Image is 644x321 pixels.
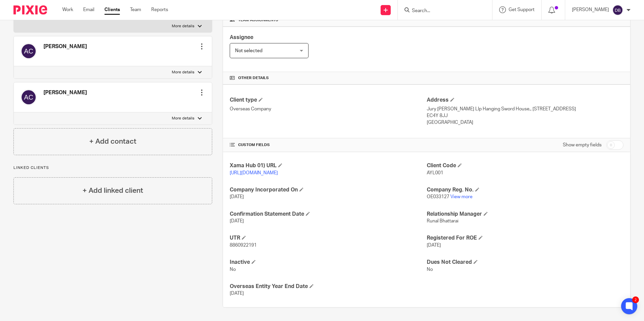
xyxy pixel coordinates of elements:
img: svg%3E [21,43,37,59]
p: EC4Y 8JJ [427,112,623,119]
h4: UTR [230,235,426,242]
h4: + Add contact [89,136,136,147]
h4: [PERSON_NAME] [43,43,87,50]
span: 8860922191 [230,243,257,248]
h4: Xama Hub 01) URL [230,162,426,169]
span: No [427,267,433,272]
span: [DATE] [230,194,244,199]
span: Runal Bhattarai [427,219,458,223]
h4: Company Reg. No. [427,186,623,193]
p: Overseas Company [230,106,426,112]
img: Pixie [13,5,47,14]
input: Search [411,8,472,14]
p: [PERSON_NAME] [572,6,609,13]
p: More details [172,70,194,75]
h4: + Add linked client [83,185,143,196]
h4: Address [427,97,623,104]
p: [GEOGRAPHIC_DATA] [427,119,623,126]
label: Show empty fields [563,142,602,148]
a: [URL][DOMAIN_NAME] [230,171,278,175]
p: Linked clients [13,165,212,171]
h4: Client type [230,97,426,104]
h4: Registered For ROE [427,235,623,242]
span: [DATE] [427,243,441,248]
a: Email [83,6,94,13]
p: More details [172,24,194,29]
h4: Confirmation Statement Date [230,211,426,218]
span: AYL001 [427,171,443,175]
span: Get Support [509,7,535,12]
span: [DATE] [230,219,244,223]
a: Clients [104,6,120,13]
h4: [PERSON_NAME] [43,89,87,96]
img: svg%3E [612,5,623,15]
h4: CUSTOM FIELDS [230,142,426,148]
h4: Relationship Manager [427,211,623,218]
span: Not selected [235,48,262,53]
a: Team [130,6,141,13]
h4: Dues Not Cleared [427,259,623,266]
h4: Inactive [230,259,426,266]
span: OE033127 [427,194,449,199]
h4: Company Incorporated On [230,186,426,193]
span: Other details [238,75,269,81]
a: Reports [151,6,168,13]
img: svg%3E [21,89,37,105]
span: [DATE] [230,291,244,296]
a: View more [450,194,473,199]
a: Work [62,6,73,13]
p: More details [172,116,194,121]
span: Assignee [230,35,253,40]
p: Jury [PERSON_NAME] Llp Hanging Sword House,, [STREET_ADDRESS] [427,106,623,112]
div: 2 [632,296,639,303]
h4: Client Code [427,162,623,169]
span: No [230,267,236,272]
h4: Overseas Entity Year End Date [230,283,426,290]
